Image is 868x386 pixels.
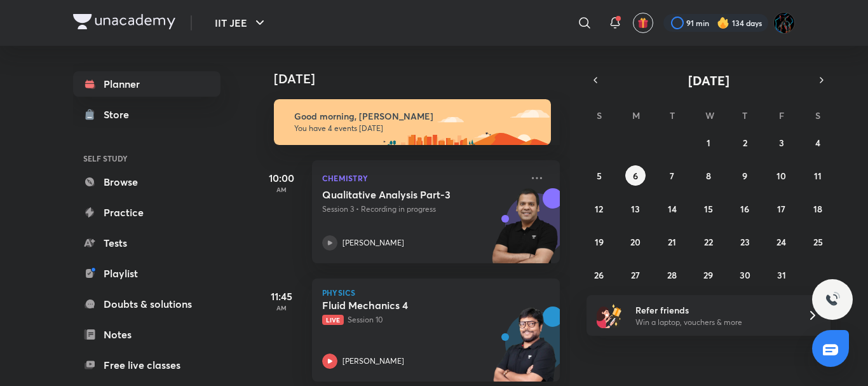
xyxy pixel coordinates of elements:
abbr: Friday [779,109,784,121]
p: AM [256,304,307,312]
button: October 31, 2025 [771,265,792,285]
button: October 13, 2025 [625,198,646,219]
h6: Good morning, [PERSON_NAME] [294,111,539,122]
button: October 15, 2025 [698,198,719,219]
a: Doubts & solutions [73,291,220,317]
a: Browse [73,169,220,195]
img: Company Logo [73,14,175,29]
button: October 22, 2025 [698,231,719,252]
button: October 9, 2025 [735,165,755,186]
button: October 27, 2025 [625,265,646,285]
p: Win a laptop, vouchers & more [635,317,792,328]
button: October 21, 2025 [662,231,682,252]
button: October 7, 2025 [662,165,682,186]
button: October 11, 2025 [808,165,828,186]
abbr: October 30, 2025 [740,269,750,281]
img: morning [274,99,551,145]
abbr: October 9, 2025 [742,170,747,182]
abbr: October 15, 2025 [704,203,713,215]
abbr: October 11, 2025 [814,170,822,182]
abbr: October 14, 2025 [668,203,677,215]
h5: Qualitative Analysis Part-3 [322,188,480,201]
button: October 2, 2025 [735,132,755,153]
p: Session 3 • Recording in progress [322,203,522,215]
abbr: October 13, 2025 [631,203,640,215]
abbr: October 27, 2025 [631,269,640,281]
abbr: October 1, 2025 [707,137,710,149]
abbr: October 18, 2025 [813,203,822,215]
button: October 12, 2025 [589,198,609,219]
span: [DATE] [688,72,729,89]
h5: 10:00 [256,170,307,186]
button: October 1, 2025 [698,132,719,153]
a: Practice [73,200,220,225]
h4: [DATE] [274,71,573,86]
abbr: Monday [632,109,640,121]
button: October 18, 2025 [808,198,828,219]
h5: 11:45 [256,289,307,304]
a: Planner [73,71,220,97]
img: unacademy [490,188,560,276]
a: Store [73,102,220,127]
abbr: October 19, 2025 [595,236,604,248]
button: October 28, 2025 [662,265,682,285]
img: referral [597,303,622,328]
abbr: Saturday [815,109,820,121]
abbr: October 17, 2025 [777,203,785,215]
button: October 23, 2025 [735,231,755,252]
abbr: October 23, 2025 [740,236,750,248]
button: October 26, 2025 [589,265,609,285]
h6: SELF STUDY [73,148,220,169]
button: October 24, 2025 [771,231,792,252]
button: October 8, 2025 [698,165,719,186]
abbr: October 6, 2025 [633,170,638,182]
abbr: October 2, 2025 [743,137,747,149]
a: Notes [73,322,220,347]
img: avatar [637,17,649,29]
abbr: October 26, 2025 [594,269,604,281]
h5: Fluid Mechanics 4 [322,299,480,312]
abbr: October 29, 2025 [703,269,713,281]
abbr: October 16, 2025 [740,203,749,215]
abbr: October 12, 2025 [595,203,603,215]
button: October 5, 2025 [589,165,609,186]
button: October 3, 2025 [771,132,792,153]
p: [PERSON_NAME] [342,237,404,249]
a: Company Logo [73,14,175,32]
abbr: Wednesday [705,109,714,121]
button: October 6, 2025 [625,165,646,186]
abbr: Sunday [597,109,602,121]
img: Umang Raj [773,12,795,34]
abbr: October 31, 2025 [777,269,786,281]
p: [PERSON_NAME] [342,355,404,367]
button: October 20, 2025 [625,231,646,252]
abbr: October 20, 2025 [630,236,641,248]
span: Live [322,315,344,325]
button: October 30, 2025 [735,265,755,285]
abbr: October 8, 2025 [706,170,711,182]
p: Session 10 [322,314,522,326]
abbr: October 24, 2025 [776,236,786,248]
p: AM [256,186,307,193]
abbr: October 7, 2025 [670,170,674,182]
abbr: October 21, 2025 [668,236,676,248]
h6: Refer friends [635,303,792,317]
abbr: Tuesday [670,109,675,121]
a: Free live classes [73,352,220,378]
abbr: October 3, 2025 [779,137,784,149]
p: Physics [322,289,550,296]
button: October 19, 2025 [589,231,609,252]
img: streak [717,17,729,29]
a: Playlist [73,261,220,286]
abbr: October 10, 2025 [776,170,786,182]
p: You have 4 events [DATE] [294,123,539,134]
button: October 17, 2025 [771,198,792,219]
div: Store [104,107,137,122]
button: October 14, 2025 [662,198,682,219]
button: October 25, 2025 [808,231,828,252]
button: October 16, 2025 [735,198,755,219]
abbr: October 28, 2025 [667,269,677,281]
abbr: October 22, 2025 [704,236,713,248]
img: ttu [825,292,840,307]
abbr: October 5, 2025 [597,170,602,182]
